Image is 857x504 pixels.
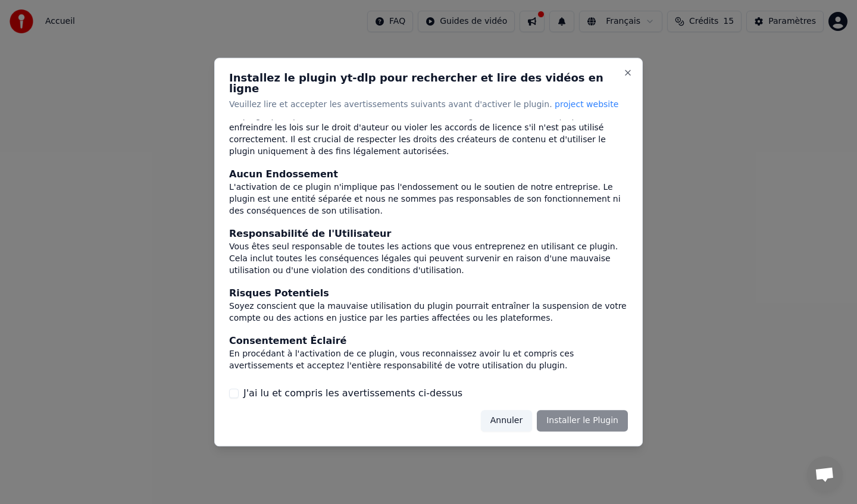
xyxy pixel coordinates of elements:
button: Annuler [481,410,532,431]
div: Vous êtes seul responsable de toutes les actions que vous entreprenez en utilisant ce plugin. Cel... [229,242,628,277]
div: Responsabilité de l'Utilisateur [229,227,628,242]
label: J'ai lu et compris les avertissements ci-dessus [243,386,462,400]
div: En procédant à l'activation de ce plugin, vous reconnaissez avoir lu et compris ces avertissement... [229,349,628,372]
div: Ce plugin peut permettre des actions (comme le téléchargement de contenu) qui pourraient enfreind... [229,111,628,158]
span: project website [555,99,618,109]
p: Veuillez lire et accepter les avertissements suivants avant d'activer le plugin. [229,99,628,111]
h2: Installez le plugin yt-dlp pour rechercher et lire des vidéos en ligne [229,73,628,94]
div: Soyez conscient que la mauvaise utilisation du plugin pourrait entraîner la suspension de votre c... [229,301,628,325]
div: Consentement Éclairé [229,334,628,349]
div: Risques Potentiels [229,287,628,301]
div: Aucun Endossement [229,168,628,182]
div: L'activation de ce plugin n'implique pas l'endossement ou le soutien de notre entreprise. Le plug... [229,182,628,218]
